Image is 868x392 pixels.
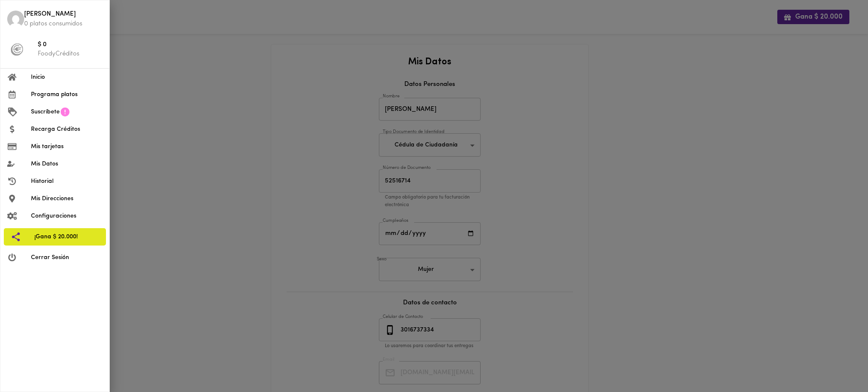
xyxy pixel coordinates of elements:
[31,142,103,151] span: Mis tarjetas
[31,90,103,99] span: Programa platos
[31,125,103,134] span: Recarga Créditos
[819,343,860,384] iframe: Messagebird Livechat Widget
[31,73,103,82] span: Inicio
[24,19,103,28] p: 0 platos consumidos
[38,40,103,50] span: $ 0
[31,177,103,186] span: Historial
[11,43,23,56] img: foody-creditos-black.png
[31,108,60,116] span: Suscríbete
[34,232,99,241] span: ¡Gana $ 20.000!
[31,253,103,262] span: Cerrar Sesión
[24,10,103,19] span: [PERSON_NAME]
[31,194,103,203] span: Mis Direcciones
[31,160,103,168] span: Mis Datos
[31,212,103,221] span: Configuraciones
[38,50,103,58] p: FoodyCréditos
